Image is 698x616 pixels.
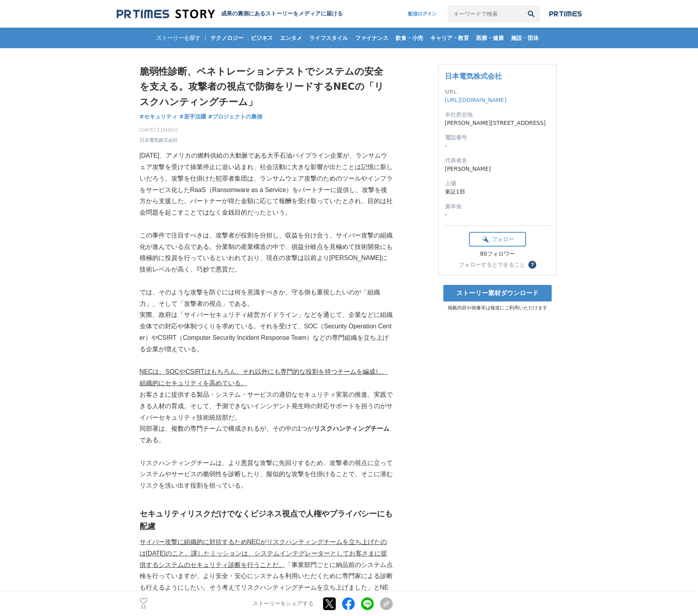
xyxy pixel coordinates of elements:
strong: リスクハンティングチーム [314,425,390,432]
p: リスクハンティングチームは、より悪質な攻撃に先回りするため、攻撃者の視点に立ってシステムやサービスの脆弱性を診断したり、擬似的な攻撃を仕掛けることで、そこに潜むリスクを洗い出す役割を担っている。 [140,458,393,492]
dt: 本社所在地 [445,111,550,119]
dt: 上場 [445,179,550,188]
span: [DATE] 11時00分 [140,126,179,134]
a: エンタメ [277,28,305,48]
span: #プロジェクトの裏側 [208,113,263,120]
span: 飲食・小売 [392,34,426,41]
a: #若手活躍 [179,113,206,121]
p: では、そのような攻撃を防ぐには何を意識すべきか。守る側も重視したいのが「組織力」、そして「攻撃者の視点」である。 [140,287,393,310]
span: エンタメ [277,34,305,41]
span: 医療・健康 [473,34,507,41]
p: 「事業部門ごとに納品前のシステム点検を行っていますが、より安全・安心にシステムを利用いただくために専門家による診断も行えるようにしたい。そう考えてリスクハンティングチームを立ち上げました」とNE... [140,537,393,605]
a: ストーリー素材ダウンロード [443,285,552,301]
dd: - [445,142,550,150]
div: フォローするとできること [459,262,525,267]
span: ？ [530,262,535,267]
a: 日本電気株式会社 [140,137,178,144]
span: #セキュリティ [140,113,178,120]
span: ライフスタイル [306,34,351,41]
dt: 代表者名 [445,156,550,165]
span: キャリア・教育 [427,34,472,41]
dd: [PERSON_NAME] [445,165,550,173]
a: テクノロジー [207,28,247,48]
span: テクノロジー [207,34,247,41]
img: prtimes [549,11,582,17]
a: 成果の裏側にあるストーリーをメディアに届ける 成果の裏側にあるストーリーをメディアに届ける [117,9,343,19]
a: 日本電気株式会社 [445,72,502,80]
p: ストーリーをシェアする [253,600,314,607]
button: フォロー [469,232,526,247]
dd: - [445,211,550,219]
dt: 電話番号 [445,134,550,142]
p: この事件で注目すべきは、攻撃者が役割を分担し、収益を分け合う、サイバー攻撃の組織化が進んでいる点である。分業制の産業構造の中で、損益分岐点を見極めて技術開発にも積極的に投資を行っているといわれて... [140,230,393,275]
a: ビジネス [248,28,276,48]
u: サイバー攻撃に組織的に対抗するためNECがリスクハンティングチームを立ち上げたのは[DATE]のこと。課したミッションは、システムインテグレーターとしてお客さまに提供するシステムのセキュリティ診... [140,539,387,568]
dt: URL [445,88,550,96]
a: ファイナンス [352,28,392,48]
u: NECは、SOCやCSIRTはもちろん、それ以外にも専門的な役割を持つチームを編成し、組織的にセキュリティを高めている。 [140,368,388,386]
img: 成果の裏側にあるストーリーをメディアに届ける [117,9,215,19]
h2: セキュリティリスクだけでなくビジネス視点で人権やプライバシーにも配慮 [140,507,393,533]
a: 飲食・小売 [392,28,426,48]
a: キャリア・教育 [427,28,472,48]
input: キーワードで検索 [448,5,522,23]
p: [DATE]、アメリカの燃料供給の大動脈である大手石油パイプライン企業が、ランサムウェア攻撃を受けて操業停止に追い込まれ、社会活動に大きな影響が出たことは記憶に新しいだろう。攻撃を仕掛けた犯罪者... [140,150,393,219]
button: 検索 [522,5,540,23]
div: 80フォロワー [469,251,526,258]
a: 施設・団体 [508,28,542,48]
span: 施設・団体 [508,34,542,41]
h2: 成果の裏側にあるストーリーをメディアに届ける [221,10,343,17]
a: 医療・健康 [473,28,507,48]
dd: [PERSON_NAME][STREET_ADDRESS] [445,119,550,127]
h1: 脆弱性診断、ペネトレーションテストでシステムの安全を支える。攻撃者の視点で防御をリードするNECの「リスクハンティングチーム」 [140,64,393,109]
p: 同部署は、複数の専門チームで構成されるが、その中の1つが である。 [140,423,393,446]
dt: 資本金 [445,202,550,211]
a: #プロジェクトの裏側 [208,113,263,121]
a: 配信ログイン [400,5,445,23]
span: ビジネス [248,34,276,41]
p: お客さまに提供する製品・システム・サービスの適切なセキュリティ実装の推進、実践できる人材の育成、そして、予測できないインシデント発生時の対応サポートを担うのがサイバーセキュリティ技術統括部だ。 [140,389,393,423]
a: #セキュリティ [140,113,178,121]
a: [URL][DOMAIN_NAME] [445,97,507,103]
p: 実際、政府は「サイバーセキュリティ経営ガイドライン」などを通じて、企業などに組織全体での対応や体制づくりを求めている。それを受けて、SOC（Security Operation Center）や... [140,309,393,355]
button: ？ [528,261,536,269]
dd: 東証1部 [445,188,550,196]
p: 13 [140,605,148,609]
p: 掲載内容や画像等は報道にご利用いただけます [438,305,557,311]
a: ライフスタイル [306,28,351,48]
span: #若手活躍 [179,113,206,120]
span: ファイナンス [352,34,392,41]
